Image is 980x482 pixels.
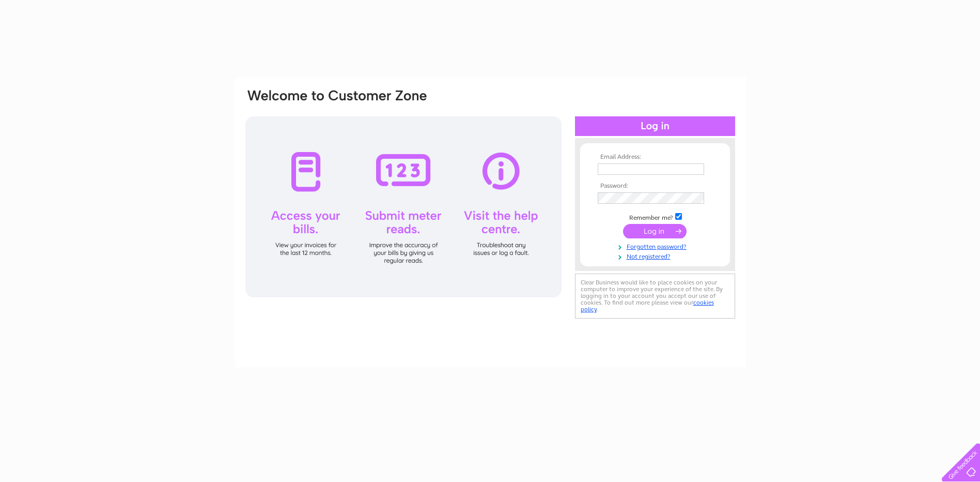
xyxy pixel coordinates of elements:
[598,241,715,251] a: Forgotten password?
[595,183,715,190] th: Password:
[575,274,735,319] div: Clear Business would like to place cookies on your computer to improve your experience of the sit...
[595,154,715,161] th: Email Address:
[581,299,714,313] a: cookies policy
[623,224,687,238] input: Submit
[595,212,715,222] td: Remember me?
[598,251,715,261] a: Not registered?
